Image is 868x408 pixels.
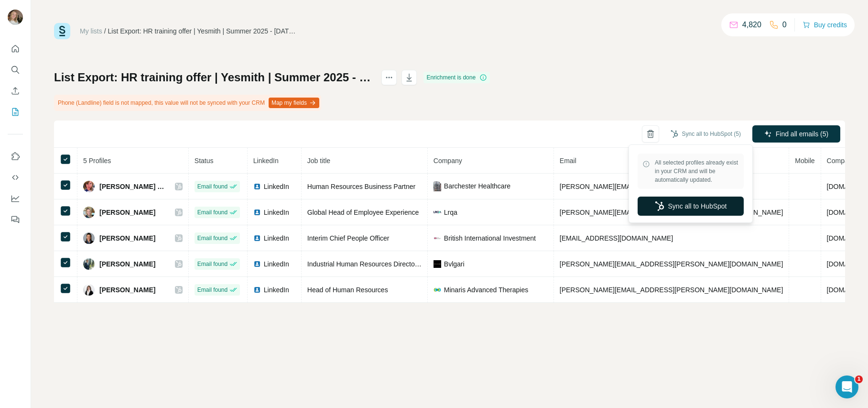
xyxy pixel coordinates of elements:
[99,259,155,269] span: [PERSON_NAME]
[197,260,228,268] span: Email found
[560,260,783,268] span: [PERSON_NAME][EMAIL_ADDRESS][PERSON_NAME][DOMAIN_NAME]
[776,129,828,139] span: Find all emails (5)
[253,234,261,242] img: LinkedIn logo
[307,183,415,190] span: Human Resources Business Partner
[307,286,388,294] span: Head of Human Resources
[8,40,23,57] button: Quick start
[560,183,728,190] span: [PERSON_NAME][EMAIL_ADDRESS][DOMAIN_NAME]
[8,211,23,228] button: Feedback
[782,19,787,31] p: 0
[444,181,510,191] span: Barchester Healthcare
[307,234,390,242] span: Interim Chief People Officer
[307,260,480,268] span: Industrial Human Resources Director - Bvlgari Gioielli SpA
[108,26,299,36] div: List Export: HR training offer | Yesmith | Summer 2025 - [DATE] 08:23
[83,284,95,296] img: Avatar
[8,103,23,121] button: My lists
[264,182,289,191] span: LinkedIn
[742,19,761,31] p: 4,820
[83,207,95,218] img: Avatar
[560,286,783,294] span: [PERSON_NAME][EMAIL_ADDRESS][PERSON_NAME][DOMAIN_NAME]
[99,285,155,295] span: [PERSON_NAME]
[8,148,23,165] button: Use Surfe on LinkedIn
[434,157,462,165] span: Company
[8,190,23,207] button: Dashboard
[99,182,165,191] span: [PERSON_NAME] Brand
[752,125,840,143] button: Find all emails (5)
[8,10,23,25] img: Avatar
[444,285,528,295] span: Minaris Advanced Therapies
[560,234,673,242] span: [EMAIL_ADDRESS][DOMAIN_NAME]
[655,158,739,184] span: All selected profiles already exist in your CRM and will be automatically updated.
[54,95,321,111] div: Phone (Landline) field is not mapped, this value will not be synced with your CRM
[253,157,279,165] span: LinkedIn
[434,181,441,191] img: company-logo
[99,233,155,243] span: [PERSON_NAME]
[197,208,228,217] span: Email found
[83,157,111,165] span: 5 Profiles
[195,157,214,165] span: Status
[8,82,23,99] button: Enrich CSV
[803,18,847,32] button: Buy credits
[253,209,261,216] img: LinkedIn logo
[264,233,289,243] span: LinkedIn
[434,286,441,294] img: company-logo
[83,232,95,244] img: Avatar
[99,208,155,217] span: [PERSON_NAME]
[307,209,419,216] span: Global Head of Employee Experience
[264,259,289,269] span: LinkedIn
[444,233,536,243] span: British International Investment
[560,209,783,216] span: [PERSON_NAME][EMAIL_ADDRESS][PERSON_NAME][DOMAIN_NAME]
[83,258,95,270] img: Avatar
[197,182,228,191] span: Email found
[835,375,858,398] iframe: Intercom live chat
[253,286,261,294] img: LinkedIn logo
[197,286,228,294] span: Email found
[307,157,330,165] span: Job title
[560,157,576,165] span: Email
[8,169,23,186] button: Use Surfe API
[638,197,744,216] button: Sync all to HubSpot
[381,70,397,85] button: actions
[423,72,490,83] div: Enrichment is done
[795,157,814,165] span: Mobile
[197,234,228,243] span: Email found
[253,183,261,190] img: LinkedIn logo
[104,26,106,36] li: /
[83,181,95,192] img: Avatar
[253,260,261,268] img: LinkedIn logo
[264,285,289,295] span: LinkedIn
[444,259,465,269] span: Bvlgari
[434,211,441,213] img: company-logo
[54,70,373,85] h1: List Export: HR training offer | Yesmith | Summer 2025 - [DATE] 08:23
[264,208,289,217] span: LinkedIn
[54,23,70,39] img: Surfe Logo
[434,260,441,268] img: company-logo
[434,234,441,242] img: company-logo
[80,27,102,35] a: My lists
[664,127,748,141] button: Sync all to HubSpot (5)
[444,208,457,217] span: Lrqa
[855,375,863,383] span: 1
[8,61,23,78] button: Search
[269,98,319,108] button: Map my fields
